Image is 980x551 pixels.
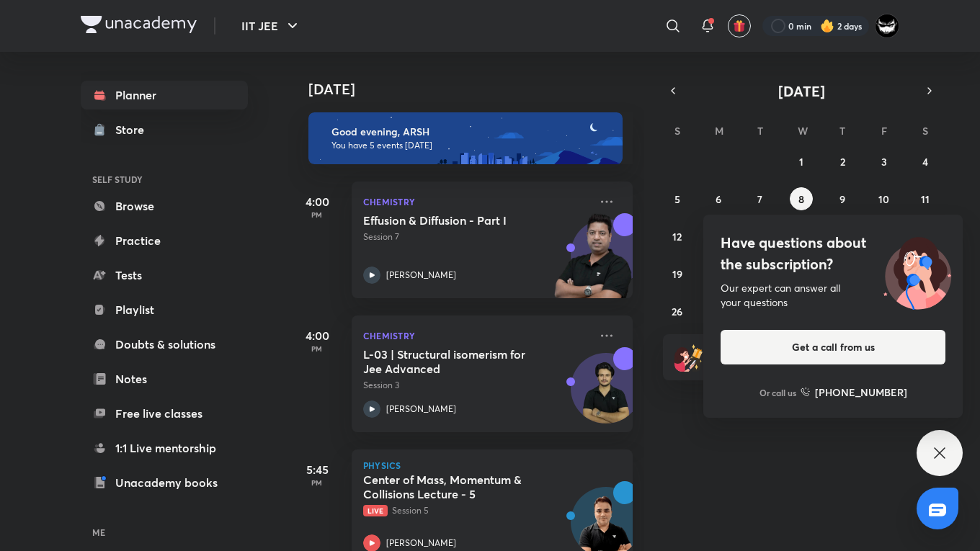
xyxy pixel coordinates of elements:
button: October 6, 2025 [707,187,730,210]
a: Doubts & solutions [81,330,248,359]
p: Physics [363,461,621,470]
a: [PHONE_NUMBER] [801,385,907,400]
div: Store [115,121,153,138]
h6: ME [81,520,248,545]
img: avatar [733,19,746,32]
button: October 12, 2025 [666,225,689,248]
abbr: October 12, 2025 [672,230,682,243]
img: ttu_illustration_new.svg [872,232,963,310]
abbr: October 7, 2025 [757,192,762,206]
h4: [DATE] [308,81,647,98]
abbr: October 11, 2025 [921,192,930,206]
span: Live [363,505,388,516]
abbr: October 19, 2025 [672,267,682,281]
button: avatar [728,14,751,37]
abbr: Monday [715,124,723,138]
button: IIT JEE [233,12,310,40]
span: [DATE] [778,81,825,101]
button: October 8, 2025 [790,187,813,210]
button: October 2, 2025 [831,150,854,173]
p: PM [288,210,346,219]
a: Store [81,115,248,144]
abbr: October 3, 2025 [881,155,887,169]
abbr: October 6, 2025 [716,192,721,206]
button: October 26, 2025 [666,300,689,323]
p: [PERSON_NAME] [386,537,456,550]
button: October 5, 2025 [666,187,689,210]
h4: Have questions about the subscription? [721,232,945,275]
h5: L-03 | Structural isomerism for Jee Advanced [363,347,543,376]
h5: 4:00 [288,327,346,344]
img: streak [820,19,834,33]
button: October 3, 2025 [873,150,896,173]
abbr: October 9, 2025 [839,192,845,206]
h5: Effusion & Diffusion - Part I [363,213,543,228]
abbr: Friday [881,124,887,138]
p: Session 7 [363,230,589,243]
h6: SELF STUDY [81,167,248,192]
h5: 5:45 [288,461,346,478]
p: Chemistry [363,193,589,210]
p: PM [288,344,346,353]
abbr: October 26, 2025 [672,305,682,318]
a: Company Logo [81,16,197,37]
div: Our expert can answer all your questions [721,281,945,310]
img: Avatar [571,361,641,430]
a: Tests [81,261,248,290]
p: [PERSON_NAME] [386,269,456,282]
p: Session 5 [363,504,589,517]
abbr: October 8, 2025 [798,192,804,206]
abbr: Thursday [839,124,845,138]
abbr: Wednesday [798,124,808,138]
p: [PERSON_NAME] [386,403,456,416]
button: October 4, 2025 [914,150,937,173]
abbr: October 1, 2025 [799,155,803,169]
h5: Center of Mass, Momentum & Collisions Lecture - 5 [363,472,543,501]
button: October 11, 2025 [914,187,937,210]
abbr: October 10, 2025 [878,192,889,206]
button: Get a call from us [721,330,945,364]
button: October 7, 2025 [749,187,772,210]
abbr: October 4, 2025 [922,155,928,169]
img: Company Logo [81,16,197,33]
button: October 10, 2025 [873,187,896,210]
abbr: October 2, 2025 [840,155,845,169]
p: You have 5 events [DATE] [331,140,610,151]
h5: 4:00 [288,193,346,210]
button: October 1, 2025 [790,150,813,173]
button: [DATE] [683,81,919,101]
img: referral [674,343,703,372]
h6: Good evening, ARSH [331,125,610,138]
a: Browse [81,192,248,220]
p: PM [288,478,346,487]
a: 1:1 Live mentorship [81,434,248,462]
a: Practice [81,226,248,255]
a: Planner [81,81,248,109]
img: evening [308,112,623,164]
img: ARSH Khan [875,14,899,38]
a: Playlist [81,295,248,324]
abbr: October 5, 2025 [674,192,680,206]
img: unacademy [553,213,633,313]
button: October 19, 2025 [666,262,689,285]
abbr: Tuesday [757,124,763,138]
abbr: Sunday [674,124,680,138]
button: October 9, 2025 [831,187,854,210]
p: Session 3 [363,379,589,392]
p: Or call us [759,386,796,399]
a: Free live classes [81,399,248,428]
h6: [PHONE_NUMBER] [815,385,907,400]
p: Chemistry [363,327,589,344]
a: Notes [81,364,248,393]
abbr: Saturday [922,124,928,138]
a: Unacademy books [81,468,248,497]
